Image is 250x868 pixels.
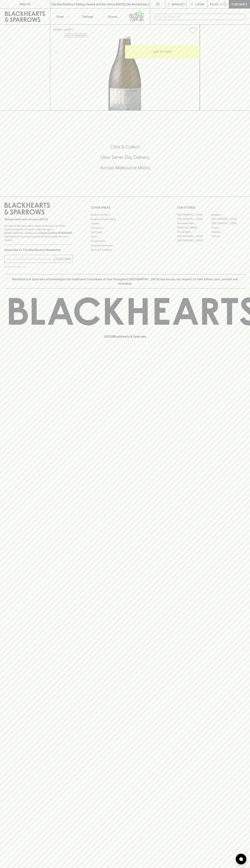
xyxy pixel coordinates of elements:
p: Stores [108,14,117,19]
p: ADD TO CART [153,50,172,54]
img: 40104.png [50,37,200,110]
a: Terms & Conditions [91,248,159,252]
p: SUBSCRIBE [56,257,71,261]
h5: Across Melbourne Metro [4,165,246,171]
a: Brunswick West [177,221,211,225]
p: Login [195,2,204,6]
a: Braddon [211,213,246,217]
a: Tastings [75,9,100,24]
p: Blackhearts & Sparrows acknowledges the traditional Custodians of land throughout [GEOGRAPHIC_DAT... [7,277,243,286]
p: It is against the law to sell or supply alcohol to, or to obtain alcohol on behalf of a person un... [4,224,73,242]
p: Checkout [231,2,247,6]
a: [GEOGRAPHIC_DATA] [211,217,246,221]
p: Shop [56,14,64,19]
a: [GEOGRAPHIC_DATA] [177,234,211,238]
h5: Uber Same-Day Delivery [4,154,246,160]
strong: Liquor License #32064953 [39,231,72,234]
p: Subscribe to The Blackhearts Newsletter [4,248,73,252]
a: Business & Bulk Gifting [91,217,159,221]
button: Add to wishlist [188,26,198,35]
a: Geelong [211,230,246,234]
a: Stores [100,9,125,24]
a: [GEOGRAPHIC_DATA] [177,217,211,221]
button: Add to wishlist [64,33,87,38]
a: Prahran [211,234,246,238]
a: Contact Us [91,226,159,230]
p: We will never spam you [4,265,73,268]
div: Call to action block [4,130,246,189]
a: Fitzroy North [177,230,211,234]
p: OUR STORES [177,205,246,210]
input: Try "Pinot noir" [163,14,243,20]
button: Shop [50,9,75,24]
button: ADD TO CART [125,45,200,59]
a: Fitzroy [211,225,246,230]
input: e.g. jane@blackheartsandsparrows.com.au [7,256,55,262]
p: Wishlist [172,2,185,6]
img: bubble-icon [239,857,243,861]
a: Gift Cards [91,230,159,235]
a: SHOP [64,28,72,31]
a: HOME [53,28,61,31]
a: Bottle Drop FAQ's [91,213,159,217]
a: [GEOGRAPHIC_DATA] [177,238,211,243]
a: FAQ's [91,235,159,239]
p: Sibling owned and run since [DATE] [4,218,73,221]
p: Tastings [82,14,93,19]
h5: Click & Collect [4,144,246,150]
p: OTHER AREAS [91,205,159,210]
p: 0 [224,3,226,5]
a: [PERSON_NAME] [177,225,211,230]
button: SUBSCRIBE [55,255,73,263]
a: Shipping Information [91,243,159,248]
a: [GEOGRAPHIC_DATA] [177,213,211,217]
p: FIND US [19,2,31,6]
a: Careers [91,221,159,226]
a: Privacy Policy [91,239,159,243]
p: $0.00 [210,2,218,6]
a: [GEOGRAPHIC_DATA] [211,221,246,225]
